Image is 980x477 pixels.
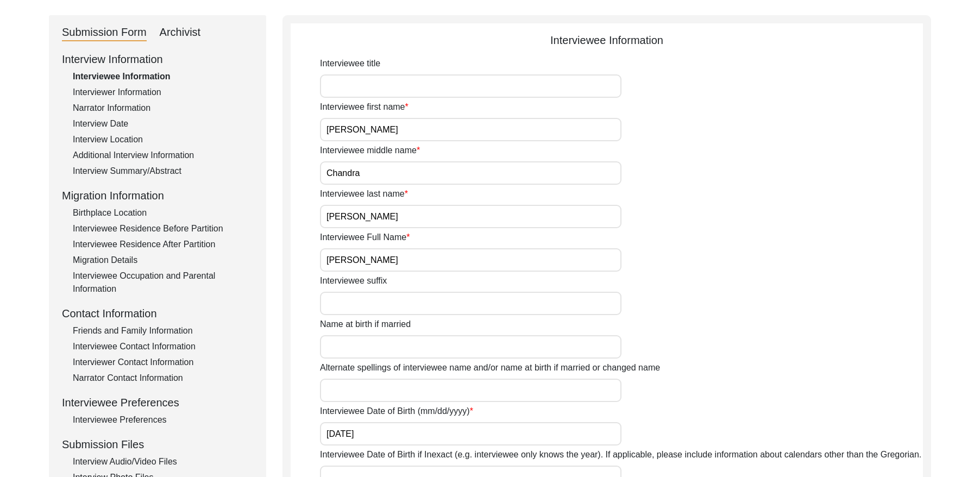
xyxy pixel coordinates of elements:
div: Interviewee Information [73,70,253,83]
div: Interviewer Information [73,86,253,99]
div: Interviewee Preferences [62,394,253,411]
div: Interview Location [73,133,253,146]
label: Interviewee Date of Birth if Inexact (e.g. interviewee only knows the year). If applicable, pleas... [320,448,921,461]
div: Narrator Information [73,102,253,115]
div: Narrator Contact Information [73,372,253,385]
div: Contact Information [62,305,253,322]
div: Interviewee Preferences [73,413,253,426]
div: Additional Interview Information [73,149,253,162]
div: Friends and Family Information [73,324,253,337]
div: Archivist [160,24,201,41]
div: Submission Files [62,436,253,453]
div: Interviewer Contact Information [73,356,253,369]
div: Interview Summary/Abstract [73,165,253,178]
label: Interviewee suffix [320,274,387,287]
label: Interviewee last name [320,187,408,200]
div: Migration Details [73,254,253,267]
label: Alternate spellings of interviewee name and/or name at birth if married or changed name [320,361,660,374]
label: Interviewee first name [320,101,409,114]
div: Interview Date [73,117,253,130]
div: Migration Information [62,187,253,204]
label: Interviewee middle name [320,144,420,157]
div: Interview Information [62,51,253,67]
div: Submission Form [62,24,147,41]
label: Interviewee title [320,57,380,70]
div: Interview Audio/Video Files [73,455,253,468]
div: Interviewee Residence After Partition [73,238,253,251]
label: Name at birth if married [320,318,411,331]
div: Interviewee Residence Before Partition [73,222,253,235]
label: Interviewee Date of Birth (mm/dd/yyyy) [320,405,473,418]
div: Birthplace Location [73,206,253,219]
div: Interviewee Information [291,32,923,48]
label: Interviewee Full Name [320,231,410,244]
div: Interviewee Occupation and Parental Information [73,269,253,296]
div: Interviewee Contact Information [73,340,253,353]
